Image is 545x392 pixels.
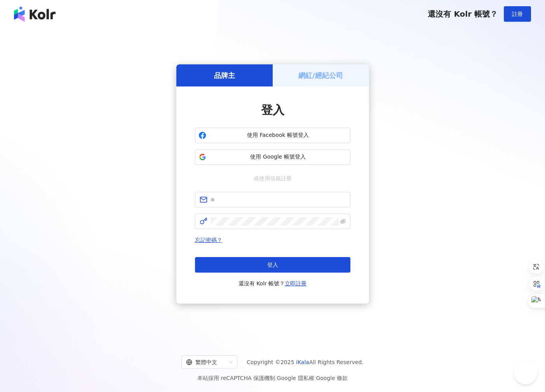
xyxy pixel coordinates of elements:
[209,153,347,161] span: 使用 Google 帳號登入
[277,375,314,381] a: Google 隱私權
[197,373,348,383] span: 本站採用 reCAPTCHA 保護機制
[298,71,343,80] h5: 網紅/經紀公司
[261,103,284,117] span: 登入
[514,361,537,384] iframe: Help Scout Beacon - Open
[314,375,316,381] span: |
[14,6,56,22] img: logo
[267,262,278,268] span: 登入
[247,357,364,367] span: Copyright © 2025 All Rights Reserved.
[428,9,498,19] span: 還沒有 Kolr 帳號？
[248,174,297,183] span: 或使用信箱註冊
[239,279,307,288] span: 還沒有 Kolr 帳號？
[209,131,347,139] span: 使用 Facebook 帳號登入
[195,257,350,273] button: 登入
[195,128,350,143] button: 使用 Facebook 帳號登入
[214,71,235,80] h5: 品牌主
[275,375,277,381] span: |
[316,375,348,381] a: Google 條款
[504,6,531,22] button: 註冊
[512,11,523,17] span: 註冊
[296,359,309,365] a: iKala
[195,149,350,165] button: 使用 Google 帳號登入
[340,219,346,224] span: eye-invisible
[186,356,226,368] div: 繁體中文
[285,280,306,287] a: 立即註冊
[195,237,222,243] a: 忘記密碼？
